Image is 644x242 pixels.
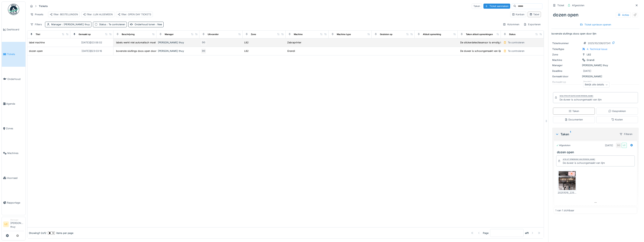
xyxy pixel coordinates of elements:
[622,143,627,148] div: LC
[29,231,46,235] div: Showing 1 - 2 of 2
[557,4,564,7] div: Ticket
[81,41,102,44] div: [DATE] @ 23:06:02
[122,33,135,36] div: Beschrijving
[118,13,151,16] div: filter: OPEN DAY TICKETS
[3,221,9,227] li: LC
[6,102,24,106] span: Agenda
[7,151,24,155] span: Machines
[61,23,90,26] span: : [PERSON_NAME] thuy
[337,33,351,36] div: Machine type
[605,144,613,147] div: [DATE]
[616,143,621,148] div: DO
[99,23,125,26] div: Status
[251,33,256,36] div: Zone
[158,41,198,44] div: [PERSON_NAME] thuy
[551,32,639,35] p: bovenste sluitings doos open door lijm
[557,150,636,154] h3: dozen open
[525,231,529,235] strong: of 1
[2,91,25,116] a: Agenda
[51,23,90,26] div: Manager
[294,33,303,36] div: Machine
[2,166,25,190] a: Voorraad
[522,22,542,27] div: Exporteren
[155,23,162,26] span: : Nee
[116,41,174,44] div: labels werkt niet automatisch moet manueel labe...
[2,17,25,42] a: Dashboard
[552,41,580,45] div: Ticketnummer
[83,13,113,16] div: filter: LIJN ALGEMEEN
[565,118,583,121] div: Documenten
[501,22,521,27] div: Kolommen
[508,49,525,53] div: Te controleren
[244,49,249,53] div: L82
[3,218,24,231] a: LC Manager[PERSON_NAME] thuy
[2,67,25,91] a: Onderhoud
[560,95,593,97] div: Gesloten op [DATE] door [PERSON_NAME]
[583,69,591,73] div: [DATE]
[2,116,25,141] a: Zones
[512,13,525,16] div: Kanban
[29,22,44,27] div: Filters
[552,53,580,56] div: Zone
[552,47,580,51] div: Tickettype
[587,58,594,62] div: Grandi
[555,132,616,136] div: Taken
[50,13,78,16] div: filter: BESTELLINGEN
[29,12,45,17] div: Presets
[556,144,570,147] div: Afgesloten
[208,33,219,36] div: Uitvoerder
[560,98,602,101] div: De duwer is schoongemaakt van lijm
[7,28,24,31] span: Dashboard
[8,4,19,15] img: Badge_color-CXgf-gQk.svg
[509,33,515,36] div: Status
[460,49,502,53] div: De duwer is schoongemaakt van lijm
[563,161,605,165] div: De duwer is schoongemaakt van lijm
[608,109,626,113] div: Gesprekken
[36,33,40,36] div: Titel
[552,64,580,67] div: Manager
[578,22,613,27] div: Ticket opnieuw openen
[563,158,595,161] div: Afsluit opmerking van [PERSON_NAME]
[380,33,392,36] div: Gesloten op
[287,41,301,44] div: Zebraprinter
[135,23,162,26] div: Onderhoud tonen
[552,75,639,78] div: [PERSON_NAME]
[508,41,525,44] div: Te controleren
[611,118,623,121] div: Kosten
[116,49,161,53] div: bovenste sluitings doos open door lijm
[466,33,493,36] div: Taken afsluit opmerkingen
[552,64,639,67] div: [PERSON_NAME] thuy
[423,33,441,36] div: Afsluit opmerking
[583,82,610,87] div: Bekijk alle details
[7,176,24,180] span: Voorraad
[552,69,580,73] div: Deadline
[2,141,25,165] a: Machines
[618,131,634,137] div: Filteren
[483,231,489,235] div: Page
[555,209,574,212] div: 1 van 1 zichtbaar
[588,41,610,45] div: 2025/10/336/07241
[79,33,91,36] div: Gemaakt op
[165,33,174,36] div: Manager
[37,4,49,8] strong: Tickets
[6,127,24,130] span: Zones
[552,75,580,78] div: Gemaakt door
[10,218,24,230] li: [PERSON_NAME] thuy
[7,77,24,81] span: Onderhoud
[460,41,515,44] div: De stickerdetectiesensor is ernstig bekrast en ...
[616,12,631,18] div: Acties
[483,4,510,9] div: Ticket aanmaken
[106,23,125,26] span: : Te controleren
[570,132,571,136] sup: 1
[29,49,43,53] div: dozen open
[472,3,482,9] div: Taken
[558,191,577,195] div: 20251015_225341.jpg
[552,58,580,62] div: Machine
[2,190,25,215] a: Rapportage
[569,109,579,113] div: Taken
[29,41,45,44] div: label machine
[529,13,539,16] div: Tabel
[201,48,206,54] div: DO
[48,231,73,235] div: items per page
[587,47,607,51] div: 4. Technical issue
